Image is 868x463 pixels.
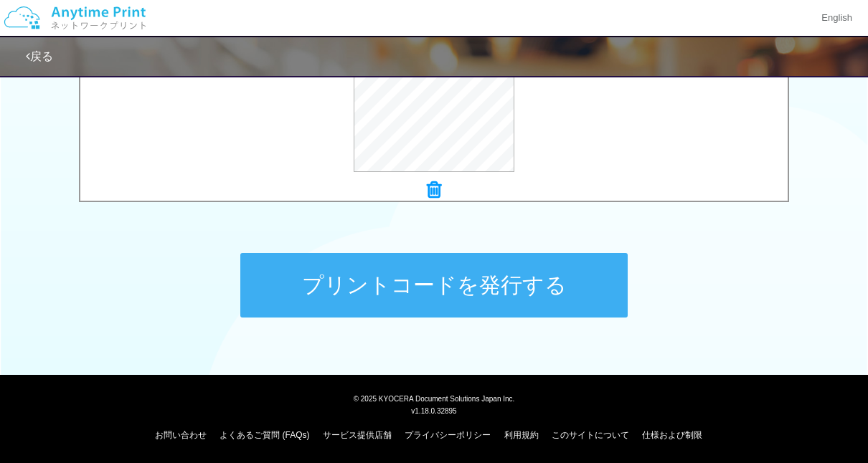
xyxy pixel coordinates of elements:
button: プリントコードを発行する [240,253,628,318]
a: 利用規約 [504,430,539,440]
a: よくあるご質問 (FAQs) [220,430,309,440]
span: © 2025 KYOCERA Document Solutions Japan Inc. [354,393,515,403]
a: プライバシーポリシー [405,430,491,440]
a: 戻る [26,50,53,62]
a: お問い合わせ [155,430,207,440]
span: v1.18.0.32895 [411,406,456,415]
a: このサイトについて [552,430,629,440]
a: サービス提供店舗 [323,430,392,440]
a: 仕様および制限 [642,430,702,440]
